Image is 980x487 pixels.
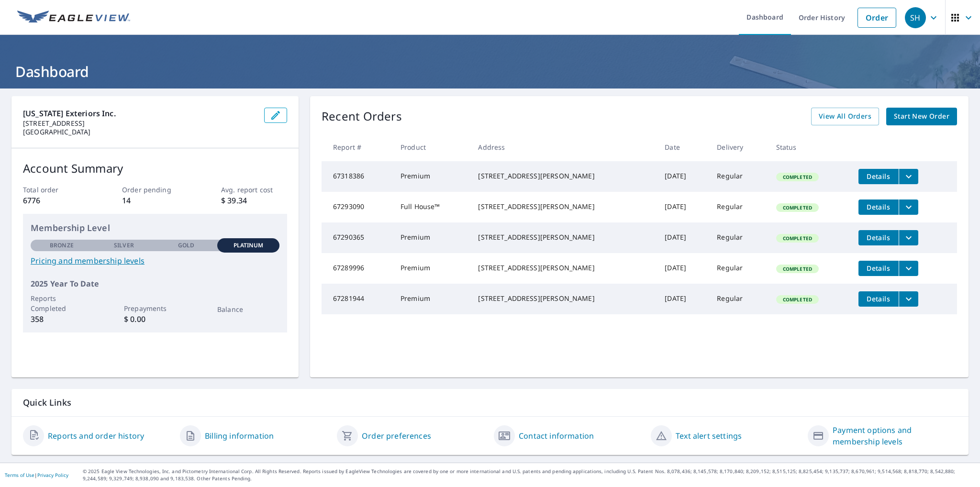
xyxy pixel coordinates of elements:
[23,108,256,119] p: [US_STATE] Exteriors Inc.
[857,8,896,28] a: Order
[122,195,188,206] p: 14
[709,284,768,314] td: Regular
[322,253,393,284] td: 67289996
[178,241,194,250] p: Gold
[886,108,957,125] a: Start New Order
[478,171,649,181] div: [STREET_ADDRESS][PERSON_NAME]
[657,192,709,222] td: [DATE]
[31,293,93,313] p: Reports Completed
[905,7,926,28] div: SH
[777,296,818,303] span: Completed
[657,133,709,161] th: Date
[768,133,851,161] th: Status
[470,133,657,161] th: Address
[31,313,93,325] p: 358
[777,235,818,242] span: Completed
[709,222,768,253] td: Regular
[114,241,134,250] p: Silver
[11,62,969,81] h1: Dashboard
[858,199,899,215] button: detailsBtn-67293090
[122,185,188,195] p: Order pending
[322,284,393,314] td: 67281944
[31,278,279,289] p: 2025 Year To Date
[709,192,768,222] td: Regular
[23,128,256,136] p: [GEOGRAPHIC_DATA]
[777,266,818,272] span: Completed
[864,202,893,211] span: Details
[23,119,256,128] p: [STREET_ADDRESS]
[819,111,871,122] span: View All Orders
[858,230,899,245] button: detailsBtn-67290365
[894,111,949,122] span: Start New Order
[5,472,68,478] p: |
[777,174,818,180] span: Completed
[777,204,818,211] span: Completed
[833,424,957,447] a: Payment options and membership levels
[205,430,274,442] a: Billing information
[478,232,649,242] div: [STREET_ADDRESS][PERSON_NAME]
[322,133,393,161] th: Report #
[899,169,918,184] button: filesDropdownBtn-67318386
[657,161,709,192] td: [DATE]
[221,195,287,206] p: $ 39.34
[5,472,34,478] a: Terms of Use
[393,161,470,192] td: Premium
[478,202,649,211] div: [STREET_ADDRESS][PERSON_NAME]
[657,253,709,284] td: [DATE]
[478,263,649,273] div: [STREET_ADDRESS][PERSON_NAME]
[858,169,899,184] button: detailsBtn-67318386
[23,195,89,206] p: 6776
[48,430,144,442] a: Reports and order history
[37,472,68,478] a: Privacy Policy
[864,264,893,273] span: Details
[83,468,975,482] p: © 2025 Eagle View Technologies, Inc. and Pictometry International Corp. All Rights Reserved. Repo...
[31,221,279,234] p: Membership Level
[393,222,470,253] td: Premium
[322,192,393,222] td: 67293090
[322,108,402,125] p: Recent Orders
[899,291,918,307] button: filesDropdownBtn-67281944
[709,161,768,192] td: Regular
[234,241,264,250] p: Platinum
[221,185,287,195] p: Avg. report cost
[864,172,893,181] span: Details
[217,304,279,314] p: Balance
[657,222,709,253] td: [DATE]
[23,160,287,177] p: Account Summary
[858,261,899,276] button: detailsBtn-67289996
[858,291,899,307] button: detailsBtn-67281944
[393,192,470,222] td: Full House™
[322,161,393,192] td: 67318386
[899,199,918,215] button: filesDropdownBtn-67293090
[811,108,879,125] a: View All Orders
[709,133,768,161] th: Delivery
[393,284,470,314] td: Premium
[362,430,431,442] a: Order preferences
[23,397,957,409] p: Quick Links
[322,222,393,253] td: 67290365
[23,185,89,195] p: Total order
[50,241,74,250] p: Bronze
[864,233,893,242] span: Details
[899,230,918,245] button: filesDropdownBtn-67290365
[478,294,649,303] div: [STREET_ADDRESS][PERSON_NAME]
[676,430,742,442] a: Text alert settings
[519,430,594,442] a: Contact information
[864,294,893,303] span: Details
[899,261,918,276] button: filesDropdownBtn-67289996
[124,313,186,325] p: $ 0.00
[393,133,470,161] th: Product
[31,255,279,266] a: Pricing and membership levels
[657,284,709,314] td: [DATE]
[124,303,186,313] p: Prepayments
[17,11,130,25] img: EV Logo
[709,253,768,284] td: Regular
[393,253,470,284] td: Premium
